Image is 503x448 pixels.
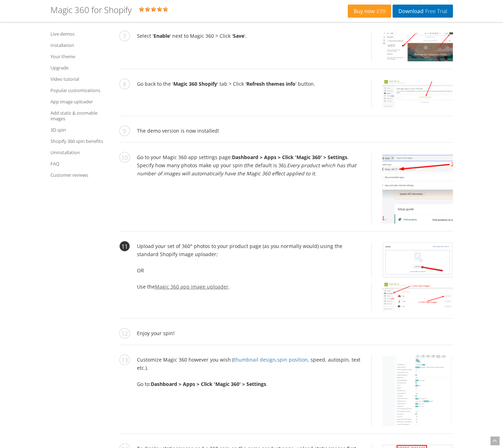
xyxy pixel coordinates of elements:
a: All settings for Magic 360 on your Shopify store [371,356,453,426]
span: £99 [375,8,386,14]
li: The demo version is now installed! [119,127,453,143]
a: spin position [277,356,308,363]
li: Go to your Magic 360 app settings page: . Specify how many photos make up your spin (the default ... [119,153,453,231]
li: Upload your set of 360° photos to your product page (as you normally would) using the standard Sh... [119,242,453,319]
span: Free Trial [423,8,447,14]
h1: Magic 360 for Shopify [50,5,132,14]
strong: Magic 360 Shopify [173,80,217,87]
li: Customize Magic 360 however you wish ( , , speed, autospin, text etc.). Go to: . [119,356,453,434]
div: Rating: 5.0 ( ) [50,5,348,17]
a: Open Magic 360 app settings page [371,153,453,224]
a: Upload spin images using Shopify uploader [371,242,453,278]
a: Upload set of 360 degree images using Magic 360 app image uploader [371,283,453,311]
img: Enable Magic 360 [382,32,453,61]
img: Upload set of 360 degree images using Magic 360 app image uploader [382,283,453,311]
a: Magic 360 app image uploader [155,283,228,290]
em: Every product which has that number of images will automatically have the Magic 360 effect applie... [137,162,356,177]
strong: Dashboard > Apps > Click 'Magic 360' > Settings [232,154,347,161]
img: Open Magic 360 app settings page [382,153,453,224]
li: Select ' ' next to Magic 360 > Click ' '. [119,32,453,69]
li: Enjoy your spin! [119,329,453,345]
a: Enable Magic 360 [371,32,453,61]
a: Buy now£99 [348,5,391,18]
strong: Save [233,32,244,39]
li: Go back to the ' ' tab > Click ' ' button. [119,80,453,116]
strong: Refresh themes info [246,80,295,87]
img: Upload spin images using Shopify uploader [382,242,453,278]
a: thumbnail design [234,356,276,363]
a: DownloadFree Trial [393,5,453,18]
strong: Enable [154,32,170,39]
a: Click 'Refresh themes info' button [371,80,453,108]
img: All settings for Magic 360 on your Shopify store [382,356,453,426]
strong: Dashboard > Apps > Click 'Magic 360' > Settings [151,381,266,387]
img: Click 'Refresh themes info' button [382,80,453,108]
